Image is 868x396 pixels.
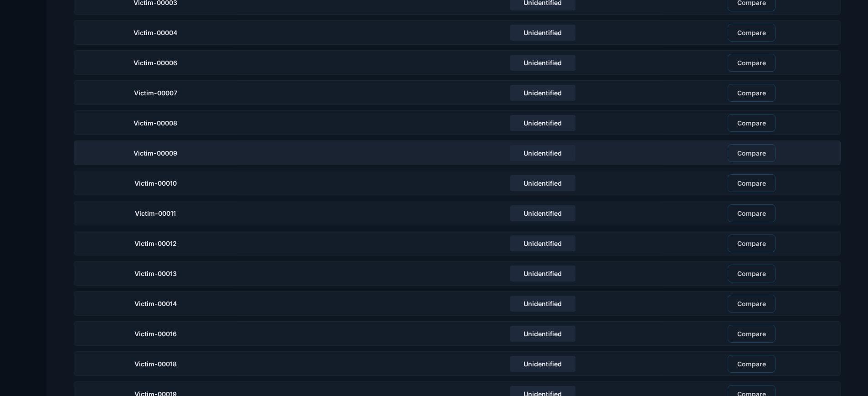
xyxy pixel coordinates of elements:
[728,295,776,313] button: Compare
[524,270,562,277] span: Unidentified
[524,179,562,187] span: Unidentified
[737,209,766,217] span: Compare
[134,300,177,307] span: Victim-00014
[737,59,766,67] span: Compare
[524,300,562,307] span: Unidentified
[728,54,776,72] button: Compare
[134,240,177,247] span: Victim-00012
[737,29,766,36] span: Compare
[524,209,562,217] span: Unidentified
[134,29,177,36] span: Victim-00004
[524,89,562,97] span: Unidentified
[737,270,766,277] span: Compare
[134,59,177,67] span: Victim-00006
[524,59,562,67] span: Unidentified
[134,360,177,368] span: Victim-00018
[728,355,776,373] button: Compare
[737,89,766,97] span: Compare
[737,119,766,127] span: Compare
[728,144,776,162] button: Compare
[135,209,176,217] span: Victim-00011
[728,265,776,282] button: Compare
[134,270,177,277] span: Victim-00013
[728,234,776,252] button: Compare
[737,360,766,368] span: Compare
[728,325,776,343] button: Compare
[737,330,766,338] span: Compare
[524,149,562,157] span: Unidentified
[134,179,177,187] span: Victim-00010
[134,149,177,157] span: Victim-00009
[737,179,766,187] span: Compare
[737,149,766,157] span: Compare
[524,29,562,36] span: Unidentified
[134,330,177,338] span: Victim-00016
[524,240,562,247] span: Unidentified
[728,174,776,192] button: Compare
[728,204,776,222] button: Compare
[134,119,177,127] span: Victim-00008
[728,84,776,102] button: Compare
[134,89,177,97] span: Victim-00007
[524,119,562,127] span: Unidentified
[737,240,766,247] span: Compare
[728,114,776,132] button: Compare
[728,24,776,42] button: Compare
[524,330,562,338] span: Unidentified
[524,360,562,368] span: Unidentified
[737,300,766,307] span: Compare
